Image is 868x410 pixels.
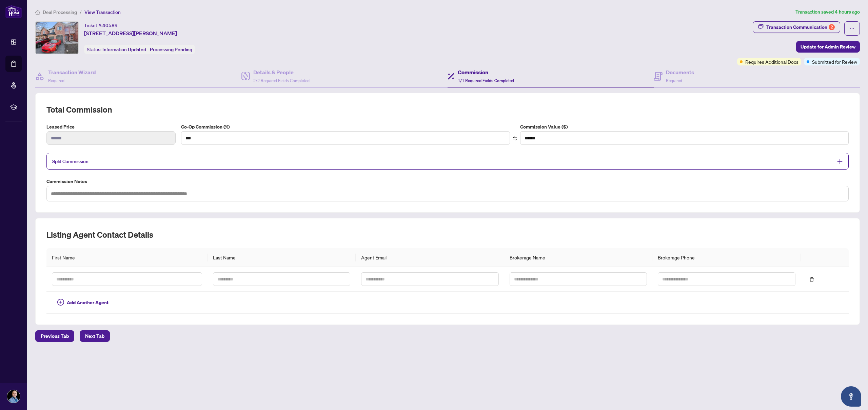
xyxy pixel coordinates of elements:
li: / [80,8,82,16]
span: Submitted for Review [812,58,857,65]
article: Transaction saved 4 hours ago [795,8,860,16]
h2: Listing Agent Contact Details [46,229,849,240]
h4: Details & People [253,68,310,76]
div: Transaction Communication [766,22,835,33]
span: Required [666,78,682,83]
h2: Total Commission [46,104,849,115]
span: 1/1 Required Fields Completed [458,78,514,83]
span: Deal Processing [43,9,77,15]
h4: Documents [666,68,694,76]
span: Update for Admin Review [801,41,855,52]
span: ellipsis [850,26,854,31]
label: Commission Notes [46,178,849,185]
img: Profile Icon [7,390,20,403]
button: Open asap [841,386,861,407]
div: Status: [84,45,195,54]
span: home [35,10,40,15]
button: Next Tab [80,330,110,342]
span: Split Commission [52,158,88,164]
div: 2 [829,24,835,30]
label: Co-Op Commission (%) [181,123,510,131]
label: Leased Price [46,123,176,131]
button: Add Another Agent [52,297,114,308]
span: swap [513,136,517,141]
span: 2/2 Required Fields Completed [253,78,310,83]
span: plus [837,158,843,164]
span: delete [809,277,814,282]
button: Previous Tab [35,330,74,342]
th: Brokerage Phone [652,248,801,267]
th: Agent Email [356,248,504,267]
img: logo [5,5,22,18]
th: Brokerage Name [504,248,652,267]
th: First Name [46,248,208,267]
div: Split Commission [46,153,849,170]
h4: Transaction Wizard [48,68,96,76]
div: Ticket #: [84,21,118,29]
span: View Transaction [84,9,121,15]
span: Next Tab [85,331,104,341]
span: 40589 [102,22,118,28]
button: Transaction Communication2 [753,21,840,33]
button: Update for Admin Review [796,41,860,53]
span: Previous Tab [41,331,69,341]
th: Last Name [208,248,356,267]
label: Commission Value ($) [520,123,849,131]
span: Information Updated - Processing Pending [102,46,192,53]
img: IMG-W12215617_1.jpg [36,22,78,54]
span: Add Another Agent [67,299,108,306]
h4: Commission [458,68,514,76]
span: plus-circle [57,299,64,306]
span: Requires Additional Docs [745,58,798,65]
span: Required [48,78,64,83]
span: [STREET_ADDRESS][PERSON_NAME] [84,29,177,37]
